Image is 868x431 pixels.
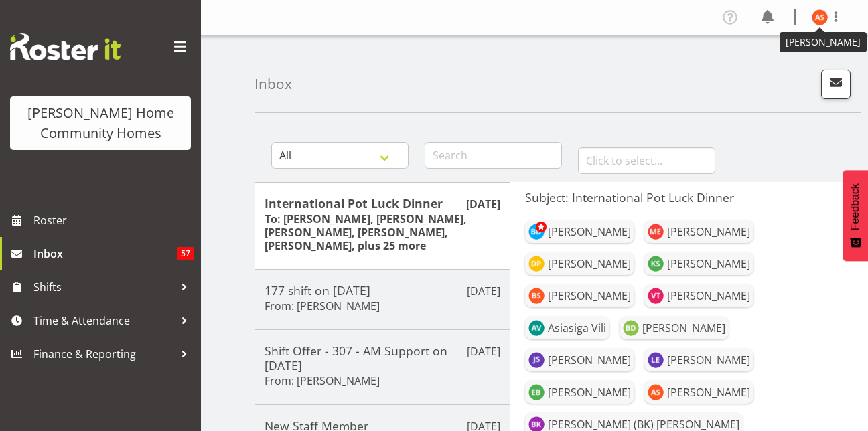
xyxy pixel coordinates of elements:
[265,212,500,252] h6: To: [PERSON_NAME], [PERSON_NAME], [PERSON_NAME], [PERSON_NAME], [PERSON_NAME], plus 25 more
[648,384,664,400] img: arshdeep-singh8536.jpg
[23,103,177,143] div: [PERSON_NAME] Home Community Homes
[648,352,664,368] img: laura-ellis8533.jpg
[849,183,861,230] span: Feedback
[667,352,750,368] div: [PERSON_NAME]
[648,224,664,240] img: mary-endaya8518.jpg
[548,224,631,240] div: [PERSON_NAME]
[265,343,500,373] h5: Shift Offer - 307 - AM Support on [DATE]
[467,283,500,299] p: [DATE]
[528,320,545,336] img: asiasiga-vili8528.jpg
[548,352,631,368] div: [PERSON_NAME]
[548,288,631,304] div: [PERSON_NAME]
[528,352,545,368] img: janeth-sison8531.jpg
[33,244,177,264] span: Inbox
[548,320,606,336] div: Asiasiga Vili
[812,9,828,25] img: arshdeep-singh8536.jpg
[33,344,174,364] span: Finance & Reporting
[667,288,750,304] div: [PERSON_NAME]
[33,311,174,331] span: Time & Attendance
[843,170,868,261] button: Feedback - Show survey
[623,320,639,336] img: billie-rose-dunlop8529.jpg
[528,384,545,400] img: eloise-bailey8534.jpg
[667,256,750,272] div: [PERSON_NAME]
[33,277,174,297] span: Shifts
[177,247,194,260] span: 57
[548,384,631,400] div: [PERSON_NAME]
[265,196,500,211] h5: International Pot Luck Dinner
[578,147,715,174] input: Click to select...
[425,142,562,169] input: Search
[667,224,750,240] div: [PERSON_NAME]
[642,320,725,336] div: [PERSON_NAME]
[528,288,545,304] img: billie-sothern8526.jpg
[467,343,500,359] p: [DATE]
[265,299,380,313] h6: From: [PERSON_NAME]
[667,384,750,400] div: [PERSON_NAME]
[265,374,380,387] h6: From: [PERSON_NAME]
[648,288,664,304] img: vanessa-thornley8527.jpg
[466,196,500,212] p: [DATE]
[33,210,194,230] span: Roster
[528,224,545,240] img: barbara-dunlop8515.jpg
[648,256,664,272] img: katrina-shaw8524.jpg
[548,256,631,272] div: [PERSON_NAME]
[265,283,500,298] h5: 177 shift on [DATE]
[528,256,545,272] img: daljeet-prasad8522.jpg
[255,76,292,92] h4: Inbox
[10,33,121,60] img: Rosterit website logo
[525,190,853,205] h5: Subject: International Pot Luck Dinner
